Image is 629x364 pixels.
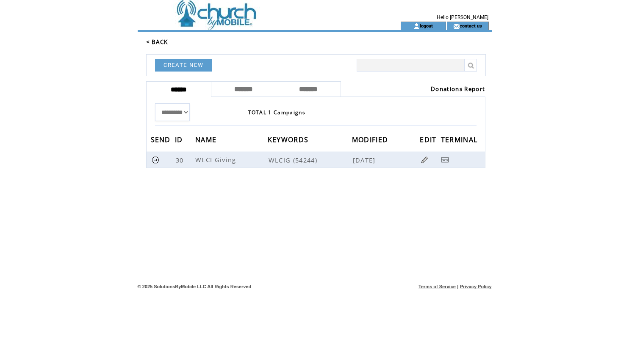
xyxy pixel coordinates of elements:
span: TOTAL 1 Campaigns [248,109,306,116]
span: WLCIG (54244) [269,156,351,164]
a: Privacy Policy [460,284,492,289]
a: CREATE NEW [155,59,212,72]
span: EDIT [420,133,438,149]
span: | [457,284,458,289]
a: NAME [195,137,219,142]
span: Hello [PERSON_NAME] [437,14,488,20]
span: KEYWORDS [268,133,311,149]
span: ID [175,133,185,149]
a: logout [420,23,433,28]
span: © 2025 SolutionsByMobile LLC All Rights Reserved [138,284,252,289]
span: SEND [151,133,173,149]
a: contact us [460,23,482,28]
a: ID [175,137,185,142]
span: WLCI Giving [195,155,238,164]
img: contact_us_icon.gif [453,23,460,30]
a: KEYWORDS [268,137,311,142]
span: 30 [176,156,186,164]
span: TERMINAL [441,133,480,149]
a: Terms of Service [418,284,456,289]
span: [DATE] [353,156,378,164]
a: MODIFIED [352,137,391,142]
span: MODIFIED [352,133,391,149]
a: Donations Report [431,85,485,93]
span: NAME [195,133,219,149]
a: < BACK [146,38,168,46]
img: account_icon.gif [413,23,420,30]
